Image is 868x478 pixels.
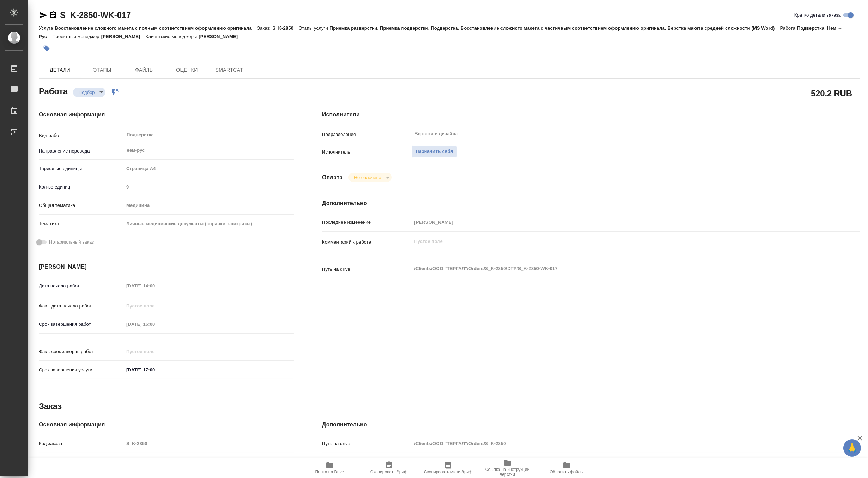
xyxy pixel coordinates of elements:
[39,348,124,355] p: Факт. срок заверш. работ
[322,266,412,273] p: Путь на drive
[39,11,47,19] button: Скопировать ссылку для ЯМессенджера
[124,346,186,357] input: Пустое поле
[348,173,392,182] div: Подбор
[39,401,62,412] h2: Заказ
[39,366,124,374] p: Срок завершения услуги
[359,458,419,478] button: Скопировать бриф
[60,10,131,20] a: S_K-2850-WK-017
[124,319,186,329] input: Пустое поле
[124,457,294,467] input: Пустое поле
[322,131,412,138] p: Подразделение
[39,132,124,139] p: Вид работ
[170,66,204,74] span: Оценки
[39,263,294,271] h4: [PERSON_NAME]
[39,220,124,227] p: Тематика
[124,218,294,230] div: Личные медицинские документы (справки, эпикризы)
[272,25,299,31] p: S_K-2850
[39,25,55,31] p: Услуга
[322,149,412,156] p: Исполнитель
[794,12,841,19] span: Кратко детали заказа
[124,182,294,192] input: Пустое поле
[843,439,861,457] button: 🙏
[39,184,124,191] p: Кол-во единиц
[370,470,407,474] span: Скопировать бриф
[124,199,294,211] div: Медицина
[424,470,472,474] span: Скопировать мини-бриф
[101,34,146,39] p: [PERSON_NAME]
[52,34,101,39] p: Проектный менеджер
[322,440,412,447] p: Путь на drive
[39,165,124,172] p: Тарифные единицы
[330,25,780,31] p: Приемка разверстки, Приемка подверстки, Подверстка, Восстановление сложного макета с частичным со...
[124,301,186,311] input: Пустое поле
[39,303,124,310] p: Факт. дата начала работ
[300,458,359,478] button: Папка на Drive
[412,457,815,467] input: Пустое поле
[322,110,860,119] h4: Исполнители
[39,202,124,209] p: Общая тематика
[39,440,124,447] p: Код заказа
[322,420,860,429] h4: Дополнительно
[412,438,815,449] input: Пустое поле
[412,217,815,227] input: Пустое поле
[39,110,294,119] h4: Основная информация
[39,282,124,289] p: Дата начала работ
[415,148,453,156] span: Назначить себя
[49,11,57,19] button: Скопировать ссылку
[315,470,344,474] span: Папка на Drive
[322,199,860,208] h4: Дополнительно
[322,219,412,226] p: Последнее изменение
[299,25,330,31] p: Этапы услуги
[419,458,478,478] button: Скопировать мини-бриф
[146,34,199,39] p: Клиентские менеджеры
[124,163,294,175] div: Страница А4
[39,41,54,56] button: Добавить тэг
[39,148,124,155] p: Направление перевода
[85,66,119,74] span: Этапы
[39,84,68,97] h2: Работа
[257,25,272,31] p: Заказ:
[780,25,797,31] p: Работа
[124,365,186,375] input: ✎ Введи что-нибудь
[124,281,186,291] input: Пустое поле
[412,263,815,275] textarea: /Clients/ООО "ТЕРГАЛ"/Orders/S_K-2850/DTP/S_K-2850-WK-017
[128,66,162,74] span: Файлы
[846,441,858,455] span: 🙏
[49,239,94,246] span: Нотариальный заказ
[478,458,537,478] button: Ссылка на инструкции верстки
[412,145,457,158] button: Назначить себя
[352,174,383,180] button: Не оплачена
[43,66,77,74] span: Детали
[77,89,97,95] button: Подбор
[73,88,105,97] div: Подбор
[55,25,257,31] p: Восстановление сложного макета с полным соответствием оформлению оригинала
[482,467,533,477] span: Ссылка на инструкции верстки
[39,321,124,328] p: Срок завершения работ
[124,438,294,449] input: Пустое поле
[322,173,343,182] h4: Оплата
[39,420,294,429] h4: Основная информация
[537,458,596,478] button: Обновить файлы
[199,34,243,39] p: [PERSON_NAME]
[322,239,412,246] p: Комментарий к работе
[811,87,852,99] h2: 520.2 RUB
[212,66,246,74] span: SmartCat
[550,470,584,474] span: Обновить файлы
